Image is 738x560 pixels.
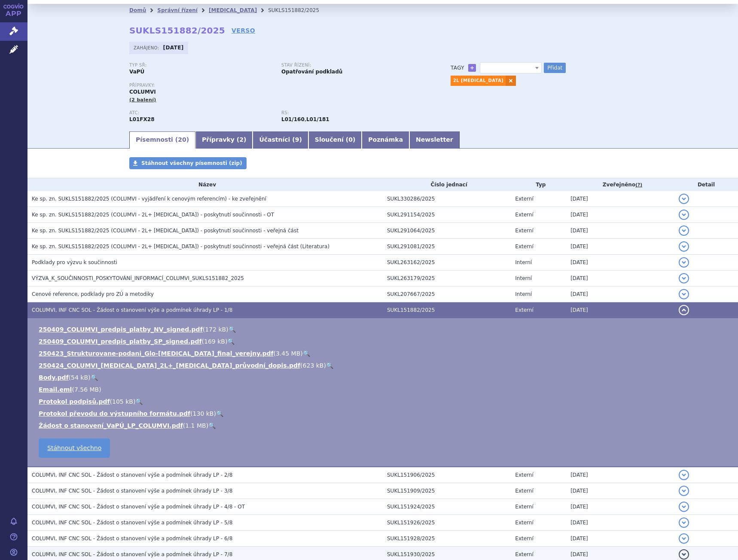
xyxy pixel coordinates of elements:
[468,64,476,72] a: +
[129,110,273,116] p: ATC:
[515,488,533,494] span: Externí
[32,520,232,526] span: COLUMVI, INF CNC SOL - Žádost o stanovení výše a podmínek úhrady LP - 5/8
[229,326,236,333] a: 🔍
[679,273,689,283] button: detail
[39,374,69,381] a: Body.pdf
[74,386,99,393] span: 7.56 MB
[129,131,195,149] a: Písemnosti (20)
[39,438,110,458] a: Stáhnout všechno
[205,326,226,333] span: 172 kB
[39,422,183,429] a: Žádost o stanovení_VaPÚ_LP_COLUMVI.pdf
[32,472,232,478] span: COLUMVI, INF CNC SOL - Žádost o stanovení výše a podmínek úhrady LP - 2/8
[383,515,511,531] td: SUKL151926/2025
[185,422,206,429] span: 1.1 MB
[39,397,729,406] li: ( )
[39,386,72,393] a: Email.eml
[306,116,329,122] strong: glofitamab pro indikaci relabující / refrakterní difuzní velkobuněčný B-lymfom (DLBCL)
[32,291,154,297] span: Cenové reference, podklady pro ZÚ a metodiky
[32,551,232,557] span: COLUMVI, INF CNC SOL - Žádost o stanovení výše a podmínek úhrady LP - 7/8
[303,350,310,357] a: 🔍
[383,178,511,191] th: Číslo jednací
[566,483,674,499] td: [DATE]
[32,536,232,542] span: COLUMVI, INF CNC SOL - Žádost o stanovení výše a podmínek úhrady LP - 6/8
[32,196,266,202] span: Ke sp. zn. SUKLS151882/2025 (COLUMVI - vyjádření k cenovým referencím) - ke zveřejnění
[679,470,689,480] button: detail
[515,472,533,478] span: Externí
[129,157,247,169] a: Stáhnout všechny písemnosti (zip)
[281,63,425,68] p: Stav řízení:
[129,25,225,36] strong: SUKLS151882/2025
[362,131,409,149] a: Poznámka
[679,225,689,236] button: detail
[232,26,255,35] a: VERSO
[383,286,511,302] td: SUKL207667/2025
[383,223,511,239] td: SUKL291064/2025
[39,409,729,418] li: ( )
[679,305,689,315] button: detail
[515,520,533,526] span: Externí
[39,421,729,430] li: ( )
[39,373,729,382] li: ( )
[193,410,214,417] span: 130 kB
[281,110,433,123] div: ,
[163,45,184,51] strong: [DATE]
[348,136,353,143] span: 0
[480,62,542,73] span: 2L DLBCL
[268,4,330,17] li: SUKLS151882/2025
[135,398,143,405] a: 🔍
[178,136,186,143] span: 20
[39,361,729,370] li: ( )
[383,483,511,499] td: SUKL151909/2025
[566,499,674,515] td: [DATE]
[544,63,566,73] button: Přidat
[515,212,533,218] span: Externí
[129,116,155,122] strong: GLOFITAMAB
[32,275,244,281] span: VÝZVA_K_SOUČINNOSTI_POSKYTOVÁNÍ_INFORMACÍ_COLUMVI_SUKLS151882_2025
[515,291,532,297] span: Interní
[39,350,274,357] a: 250423_Strukturovane-podani_Glo-[MEDICAL_DATA]_final_verejny.pdf
[515,307,533,313] span: Externí
[383,531,511,547] td: SUKL151928/2025
[679,289,689,299] button: detail
[566,191,674,207] td: [DATE]
[39,385,729,394] li: ( )
[91,374,98,381] a: 🔍
[383,191,511,207] td: SUKL330286/2025
[129,89,156,95] span: COLUMVI
[195,131,253,149] a: Přípravky (2)
[515,243,533,250] span: Externí
[566,223,674,239] td: [DATE]
[383,207,511,223] td: SUKL291154/2025
[674,178,738,191] th: Detail
[204,338,225,345] span: 169 kB
[566,531,674,547] td: [DATE]
[239,136,244,143] span: 2
[383,302,511,318] td: SUKL151882/2025
[679,533,689,544] button: detail
[566,239,674,255] td: [DATE]
[27,178,383,191] th: Název
[32,307,232,313] span: COLUMVI, INF CNC SOL - Žádost o stanovení výše a podmínek úhrady LP - 1/8
[451,76,506,86] a: 2L [MEDICAL_DATA]
[566,515,674,531] td: [DATE]
[679,210,689,220] button: detail
[515,275,532,281] span: Interní
[679,257,689,268] button: detail
[383,499,511,515] td: SUKL151924/2025
[635,182,642,188] abbr: (?)
[39,410,190,417] a: Protokol převodu do výstupního formátu.pdf
[39,337,729,346] li: ( )
[39,398,110,405] a: Protokol podpisů.pdf
[134,44,161,51] span: Zahájeno:
[32,243,329,250] span: Ke sp. zn. SUKLS151882/2025 (COLUMVI - 2L+ DLBCL) - poskytnutí součinnosti - veřejná část (Litera...
[129,63,273,68] p: Typ SŘ:
[383,255,511,271] td: SUKL263162/2025
[227,338,235,345] a: 🔍
[276,350,300,357] span: 3.45 MB
[515,536,533,542] span: Externí
[515,551,533,557] span: Externí
[303,362,324,369] span: 623 kB
[515,196,533,202] span: Externí
[39,326,203,333] a: 250409_COLUMVI_predpis_platby_NV_signed.pdf
[679,549,689,560] button: detail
